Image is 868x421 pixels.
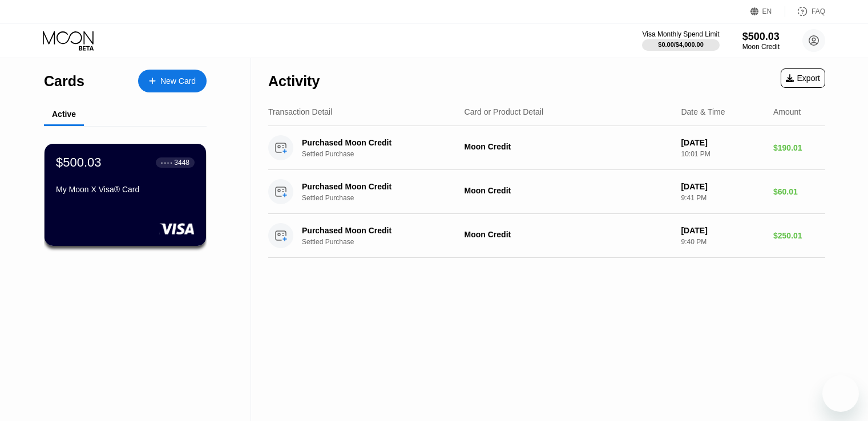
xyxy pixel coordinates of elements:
div: ● ● ● ● [161,161,172,164]
div: Purchased Moon Credit [302,138,458,147]
div: $60.01 [773,187,825,196]
div: Moon Credit [465,186,672,195]
div: New Card [160,76,196,86]
div: Cards [44,73,84,90]
div: Card or Product Detail [465,107,544,116]
div: Settled Purchase [302,150,470,158]
div: Purchased Moon Credit [302,182,458,191]
div: Date & Time [681,107,725,116]
div: Purchased Moon Credit [302,226,458,235]
div: FAQ [812,7,825,15]
div: EN [762,7,772,15]
div: Moon Credit [465,230,672,239]
div: Moon Credit [465,142,672,151]
div: $190.01 [773,143,825,152]
div: 3448 [174,159,189,167]
div: [DATE] [681,182,764,191]
div: Purchased Moon CreditSettled PurchaseMoon Credit[DATE]9:40 PM$250.01 [268,214,825,258]
div: Settled Purchase [302,238,470,246]
div: Transaction Detail [268,107,332,116]
div: Export [786,74,820,83]
div: $500.03 [56,155,102,170]
div: Active [52,110,76,119]
div: Amount [773,107,801,116]
div: My Moon X Visa® Card [56,185,195,194]
div: Activity [268,73,320,90]
div: Purchased Moon CreditSettled PurchaseMoon Credit[DATE]9:41 PM$60.01 [268,170,825,214]
div: 10:01 PM [681,150,764,158]
div: $500.03 [742,31,780,43]
div: Purchased Moon CreditSettled PurchaseMoon Credit[DATE]10:01 PM$190.01 [268,126,825,170]
iframe: Button to launch messaging window [822,375,859,412]
div: Settled Purchase [302,194,470,202]
div: EN [750,6,785,17]
div: $0.00 / $4,000.00 [658,41,704,48]
div: [DATE] [681,138,764,147]
div: 9:40 PM [681,238,764,246]
div: [DATE] [681,226,764,235]
div: Visa Monthly Spend Limit$0.00/$4,000.00 [642,30,719,51]
div: Moon Credit [742,43,780,51]
div: Visa Monthly Spend Limit [642,30,719,38]
div: FAQ [785,6,825,17]
div: $250.01 [773,231,825,240]
div: Export [781,68,825,88]
div: 9:41 PM [681,194,764,202]
div: New Card [138,70,207,92]
div: $500.03Moon Credit [742,31,780,51]
div: $500.03● ● ● ●3448My Moon X Visa® Card [45,144,206,246]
